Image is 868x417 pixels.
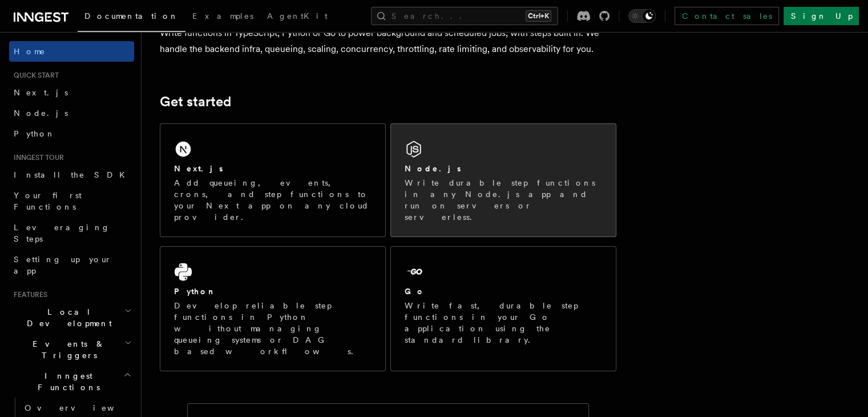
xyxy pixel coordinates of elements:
span: Overview [25,403,142,412]
a: Home [9,41,134,62]
p: Develop reliable step functions in Python without managing queueing systems or DAG based workflows. [174,300,372,357]
span: Leveraging Steps [14,223,110,243]
a: Next.js [9,82,134,103]
a: Examples [185,3,260,31]
p: Write fast, durable step functions in your Go application using the standard library. [405,300,602,346]
span: Your first Functions [14,191,82,211]
a: Python [9,123,134,144]
a: Sign Up [784,7,859,25]
span: Next.js [14,88,68,97]
span: AgentKit [267,11,328,21]
a: Node.jsWrite durable step functions in any Node.js app and run on servers or serverless. [390,123,616,237]
a: Documentation [78,3,185,32]
span: Quick start [9,71,59,80]
a: Leveraging Steps [9,217,134,249]
span: Features [9,290,47,299]
span: Python [14,129,55,138]
button: Toggle dark mode [628,9,656,23]
p: Add queueing, events, crons, and step functions to your Next app on any cloud provider. [174,177,372,223]
a: Your first Functions [9,185,134,217]
a: GoWrite fast, durable step functions in your Go application using the standard library. [390,246,616,371]
span: Home [14,46,46,57]
a: Node.js [9,103,134,123]
a: PythonDevelop reliable step functions in Python without managing queueing systems or DAG based wo... [160,246,386,371]
span: Inngest tour [9,153,64,162]
a: Contact sales [675,7,779,25]
p: Write durable step functions in any Node.js app and run on servers or serverless. [405,177,602,223]
span: Install the SDK [14,170,132,179]
a: Next.jsAdd queueing, events, crons, and step functions to your Next app on any cloud provider. [160,123,386,237]
h2: Python [174,286,216,297]
span: Events & Triggers [9,338,124,361]
p: Write functions in TypeScript, Python or Go to power background and scheduled jobs, with steps bu... [160,25,616,57]
span: Node.js [14,109,68,118]
span: Inngest Functions [9,370,123,393]
button: Inngest Functions [9,366,134,398]
span: Local Development [9,306,124,329]
span: Examples [192,11,253,21]
a: Install the SDK [9,165,134,185]
span: Setting up your app [14,255,112,275]
a: Setting up your app [9,249,134,281]
h2: Go [405,286,425,297]
button: Local Development [9,302,134,334]
a: AgentKit [260,3,334,31]
h2: Node.js [405,163,461,174]
button: Search...Ctrl+K [371,7,558,25]
kbd: Ctrl+K [526,10,551,22]
a: Get started [160,94,231,110]
h2: Next.js [174,163,223,174]
span: Documentation [84,11,179,21]
button: Events & Triggers [9,334,134,366]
